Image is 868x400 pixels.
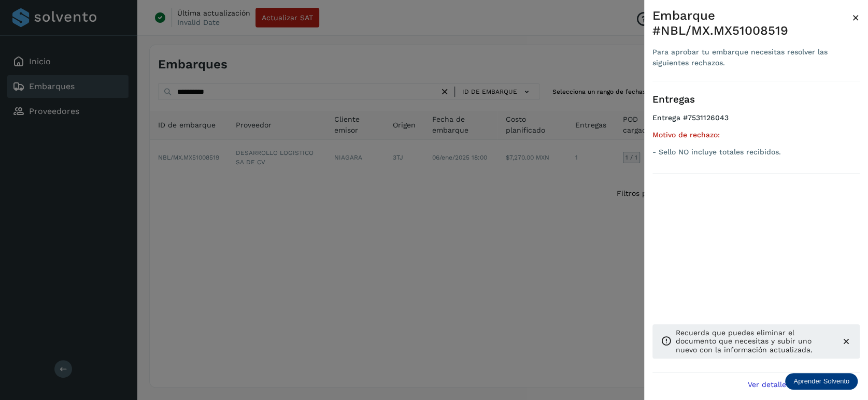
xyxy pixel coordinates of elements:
[652,47,852,68] div: Para aprobar tu embarque necesitas resolver las siguientes rechazos.
[852,8,860,27] button: Close
[852,10,860,25] span: ×
[676,328,833,354] p: Recuerda que puedes eliminar el documento que necesitas y subir uno nuevo con la información actu...
[652,148,860,156] p: - Sello NO incluye totales recibidos.
[652,131,860,139] h5: Motivo de rechazo:
[652,94,860,106] h3: Entregas
[742,373,860,396] button: Ver detalle de embarque
[793,377,849,385] p: Aprender Solvento
[652,8,852,38] div: Embarque #NBL/MX.MX51008519
[785,373,858,390] div: Aprender Solvento
[652,113,860,131] h4: Entrega #7531126043
[748,381,836,388] span: Ver detalle de embarque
